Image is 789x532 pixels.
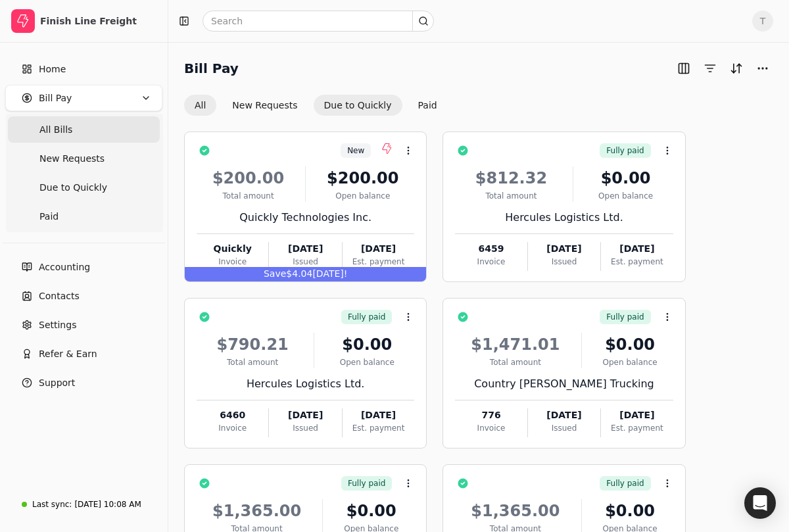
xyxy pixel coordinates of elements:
[343,242,414,256] div: [DATE]
[343,256,414,268] div: Est. payment
[39,376,75,390] span: Support
[455,242,527,256] div: 6459
[184,95,216,116] button: All
[455,333,575,356] div: $1,471.01
[320,356,414,368] div: Open balance
[455,210,673,226] div: Hercules Logistics Ltd.
[5,254,162,280] a: Accounting
[455,408,527,422] div: 776
[455,356,575,368] div: Total amount
[197,333,308,356] div: $790.21
[222,95,308,116] button: New Requests
[726,58,747,79] button: Sort
[601,242,673,256] div: [DATE]
[5,370,162,396] button: Support
[455,190,567,202] div: Total amount
[184,58,239,79] h2: Bill Pay
[5,283,162,309] a: Contacts
[752,58,773,79] button: More
[8,116,160,143] a: All Bills
[197,166,300,190] div: $200.00
[455,376,673,392] div: Country [PERSON_NAME] Trucking
[343,422,414,434] div: Est. payment
[197,190,300,202] div: Total amount
[455,166,567,190] div: $812.32
[528,256,600,268] div: Issued
[197,356,308,368] div: Total amount
[455,499,575,523] div: $1,365.00
[39,347,97,361] span: Refer & Earn
[606,311,644,323] span: Fully paid
[347,145,364,157] span: New
[39,91,72,105] span: Bill Pay
[752,11,773,32] button: T
[311,190,414,202] div: Open balance
[203,11,434,32] input: Search
[311,166,414,190] div: $200.00
[8,203,160,230] a: Paid
[269,408,341,422] div: [DATE]
[528,408,600,422] div: [DATE]
[587,333,673,356] div: $0.00
[197,256,268,268] div: Invoice
[197,376,414,392] div: Hercules Logistics Ltd.
[744,487,776,519] div: Open Intercom Messenger
[185,267,426,281] div: $4.04
[314,95,402,116] button: Due to Quickly
[579,190,673,202] div: Open balance
[328,499,414,523] div: $0.00
[184,95,448,116] div: Invoice filter options
[74,498,141,510] div: [DATE] 10:08 AM
[39,289,80,303] span: Contacts
[197,408,268,422] div: 6460
[264,268,286,279] span: Save
[39,181,107,195] span: Due to Quickly
[587,499,673,523] div: $0.00
[197,242,268,256] div: Quickly
[601,256,673,268] div: Est. payment
[579,166,673,190] div: $0.00
[343,408,414,422] div: [DATE]
[5,56,162,82] a: Home
[606,477,644,489] span: Fully paid
[455,422,527,434] div: Invoice
[39,62,66,76] span: Home
[39,123,72,137] span: All Bills
[39,260,90,274] span: Accounting
[39,210,59,224] span: Paid
[455,256,527,268] div: Invoice
[197,210,414,226] div: Quickly Technologies Inc.
[5,493,162,516] a: Last sync:[DATE] 10:08 AM
[269,256,341,268] div: Issued
[5,341,162,367] button: Refer & Earn
[606,145,644,157] span: Fully paid
[601,408,673,422] div: [DATE]
[587,356,673,368] div: Open balance
[269,422,341,434] div: Issued
[40,14,156,28] div: Finish Line Freight
[5,85,162,111] button: Bill Pay
[320,333,414,356] div: $0.00
[39,318,76,332] span: Settings
[8,174,160,201] a: Due to Quickly
[528,242,600,256] div: [DATE]
[32,498,72,510] div: Last sync:
[5,312,162,338] a: Settings
[312,268,347,279] span: [DATE]!
[528,422,600,434] div: Issued
[601,422,673,434] div: Est. payment
[197,422,268,434] div: Invoice
[348,477,385,489] span: Fully paid
[8,145,160,172] a: New Requests
[39,152,105,166] span: New Requests
[197,499,317,523] div: $1,365.00
[348,311,385,323] span: Fully paid
[269,242,341,256] div: [DATE]
[408,95,448,116] button: Paid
